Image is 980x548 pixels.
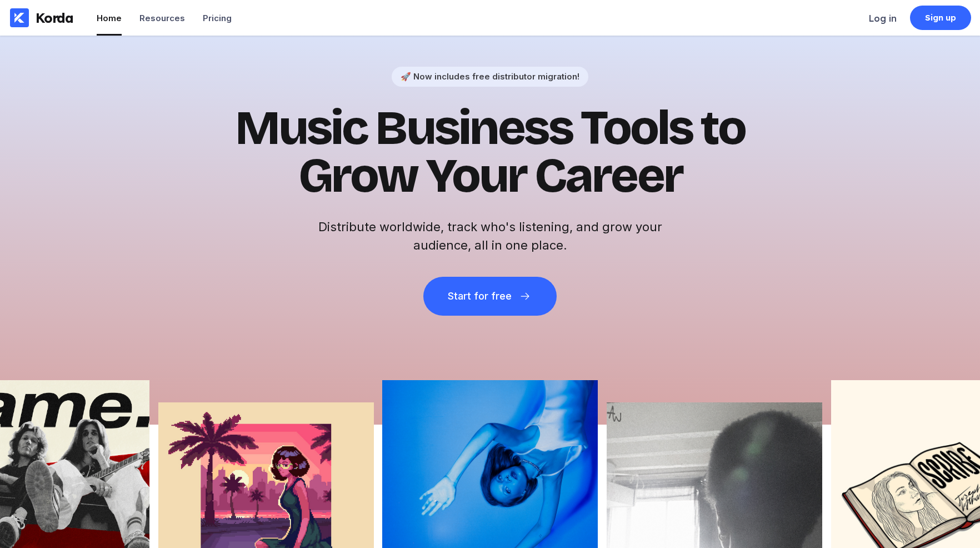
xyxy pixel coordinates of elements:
a: Sign up [910,6,971,30]
div: Resources [139,13,185,23]
button: Start for free [423,277,557,316]
div: Log in [869,13,897,24]
div: Start for free [448,291,511,302]
div: Home [97,13,122,23]
div: Sign up [925,12,957,23]
div: Korda [36,9,73,26]
div: 🚀 Now includes free distributor migration! [401,71,579,82]
h2: Distribute worldwide, track who's listening, and grow your audience, all in one place. [312,218,668,255]
h1: Music Business Tools to Grow Your Career [218,104,762,200]
div: Pricing [203,13,232,23]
